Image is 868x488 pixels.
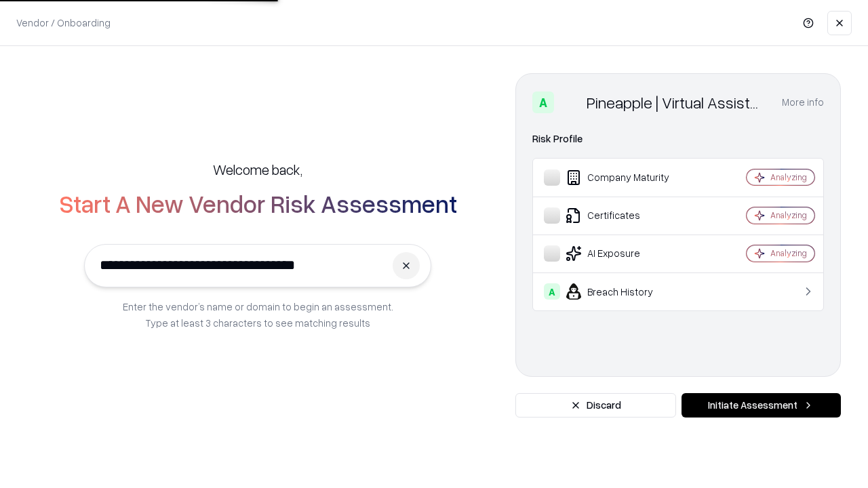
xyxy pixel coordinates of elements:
[544,283,706,300] div: Breach History
[532,91,554,113] div: A
[770,247,807,259] div: Analyzing
[770,209,807,221] div: Analyzing
[682,393,841,418] button: Initiate Assessment
[782,90,824,115] button: More info
[544,207,706,224] div: Certificates
[123,298,393,331] p: Enter the vendor’s name or domain to begin an assessment. Type at least 3 characters to see match...
[544,245,706,262] div: AI Exposure
[544,283,560,300] div: A
[587,91,766,113] div: Pineapple | Virtual Assistant Agency
[770,171,807,183] div: Analyzing
[532,131,824,147] div: Risk Profile
[16,16,111,30] p: Vendor / Onboarding
[213,160,302,179] h5: Welcome back,
[559,91,581,113] img: Pineapple | Virtual Assistant Agency
[544,169,706,186] div: Company Maturity
[515,393,676,418] button: Discard
[59,190,457,217] h2: Start A New Vendor Risk Assessment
